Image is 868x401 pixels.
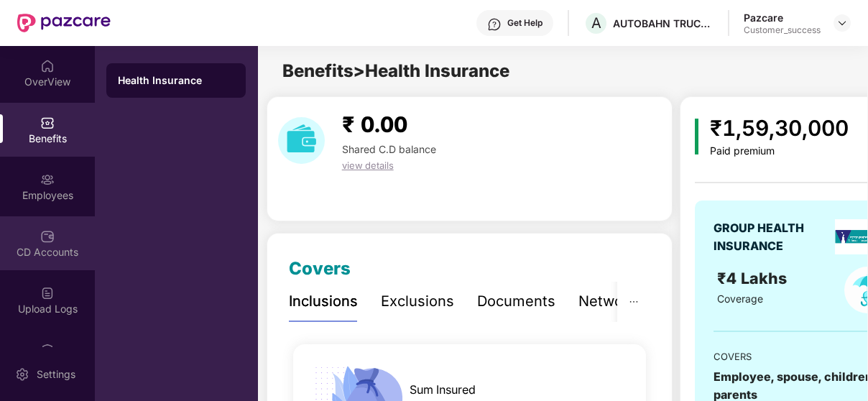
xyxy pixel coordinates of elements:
[507,17,542,29] div: Get Help
[40,116,55,130] img: svg+xml;base64,PHN2ZyBpZD0iQmVuZWZpdHMiIHhtbG5zPSJodHRwOi8vd3d3LnczLm9yZy8yMDAwL3N2ZyIgd2lkdGg9Ij...
[40,229,55,244] img: svg+xml;base64,PHN2ZyBpZD0iQ0RfQWNjb3VudHMiIGRhdGEtbmFtZT0iQ0QgQWNjb3VudHMiIHhtbG5zPSJodHRwOi8vd3...
[32,367,80,382] div: Settings
[717,292,763,305] span: Coverage
[629,297,639,307] span: ellipsis
[477,290,555,313] div: Documents
[381,290,454,313] div: Exclusions
[282,60,509,81] span: Benefits > Health Insurance
[613,17,714,30] div: AUTOBAHN TRUCKING
[710,145,849,157] div: Paid premium
[15,367,29,382] img: svg+xml;base64,PHN2ZyBpZD0iU2V0dGluZy0yMHgyMCIgeG1sbnM9Imh0dHA6Ly93d3cudzMub3JnLzIwMDAvc3ZnIiB3aW...
[289,290,358,313] div: Inclusions
[710,111,849,145] div: ₹1,59,30,000
[714,219,830,255] div: GROUP HEALTH INSURANCE
[410,381,476,399] span: Sum Insured
[695,119,698,155] img: icon
[289,258,351,279] span: Covers
[744,11,821,24] div: Pazcare
[342,143,436,155] span: Shared C.D balance
[487,17,502,32] img: svg+xml;base64,PHN2ZyBpZD0iSGVscC0zMngzMiIgeG1sbnM9Imh0dHA6Ly93d3cudzMub3JnLzIwMDAvc3ZnIiB3aWR0aD...
[591,14,601,32] span: A
[836,17,848,29] img: svg+xml;base64,PHN2ZyBpZD0iRHJvcGRvd24tMzJ4MzIiIHhtbG5zPSJodHRwOi8vd3d3LnczLm9yZy8yMDAwL3N2ZyIgd2...
[40,59,55,73] img: svg+xml;base64,PHN2ZyBpZD0iSG9tZSIgeG1sbnM9Imh0dHA6Ly93d3cudzMub3JnLzIwMDAvc3ZnIiB3aWR0aD0iMjAiIG...
[744,24,821,36] div: Customer_success
[342,160,394,171] span: view details
[118,73,234,88] div: Health Insurance
[40,172,55,187] img: svg+xml;base64,PHN2ZyBpZD0iRW1wbG95ZWVzIiB4bWxucz0iaHR0cDovL3d3dy53My5vcmcvMjAwMC9zdmciIHdpZHRoPS...
[342,111,407,137] span: ₹ 0.00
[17,14,111,32] img: New Pazcare Logo
[40,343,55,357] img: svg+xml;base64,PHN2ZyBpZD0iQ2xhaW0iIHhtbG5zPSJodHRwOi8vd3d3LnczLm9yZy8yMDAwL3N2ZyIgd2lkdGg9IjIwIi...
[278,117,325,164] img: download
[578,290,704,313] div: Network Hospitals
[617,282,650,321] button: ellipsis
[717,269,791,287] span: ₹4 Lakhs
[40,286,55,300] img: svg+xml;base64,PHN2ZyBpZD0iVXBsb2FkX0xvZ3MiIGRhdGEtbmFtZT0iVXBsb2FkIExvZ3MiIHhtbG5zPSJodHRwOi8vd3...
